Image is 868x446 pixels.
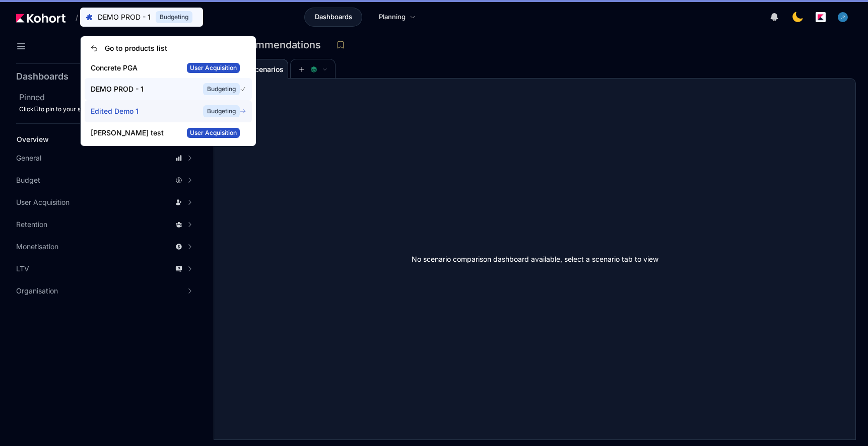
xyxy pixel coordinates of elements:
[19,91,202,103] h2: Pinned
[16,219,47,230] span: Retention
[16,264,29,274] span: LTV
[17,135,49,143] span: Overview
[85,100,252,122] a: Edited Demo 1Budgeting
[98,12,151,22] span: DEMO PROD - 1
[16,14,65,23] img: Kohort logo
[85,57,252,78] a: Concrete PGAUser Acquisition
[91,63,171,73] span: Concrete PGA
[379,12,406,22] span: Planning
[368,8,426,27] a: Planning
[304,8,362,27] a: Dashboards
[315,12,352,22] span: Dashboards
[85,122,252,143] a: [PERSON_NAME] testUser Acquisition
[16,242,58,252] span: Monetisation
[13,132,184,147] a: Overview
[156,11,192,23] span: Budgeting
[214,40,327,50] h3: UA Recommendations
[16,286,58,296] span: Organisation
[16,175,40,185] span: Budget
[85,78,252,100] a: DEMO PROD - 1Budgeting
[91,84,187,94] span: DEMO PROD - 1
[105,43,167,53] span: Go to products list
[16,197,70,207] span: User Acquisition
[91,106,187,116] span: Edited Demo 1
[187,128,240,138] span: User Acquisition
[19,105,202,113] div: Click to pin to your sidebar.
[85,39,252,57] a: Go to products list
[68,12,78,23] span: /
[203,83,240,95] span: Budgeting
[16,72,69,81] h2: Dashboards
[91,128,171,138] span: [PERSON_NAME] test
[203,105,240,117] span: Budgeting
[187,63,240,73] span: User Acquisition
[816,12,826,22] img: logo_Ramp_2_20230721081400357054.png
[80,8,203,27] button: DEMO PROD - 1Budgeting
[214,79,855,439] div: No scenario comparison dashboard available, select a scenario tab to view
[16,153,41,163] span: General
